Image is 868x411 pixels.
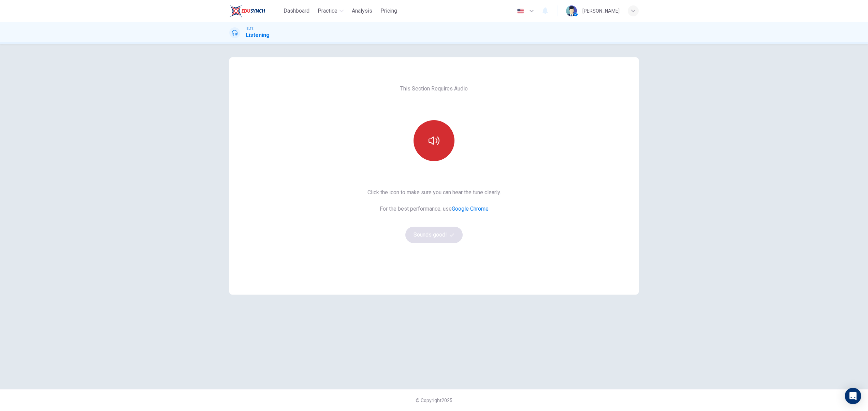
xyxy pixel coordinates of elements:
span: Practice [318,7,337,15]
button: Dashboard [281,5,312,17]
span: Click the icon to make sure you can hear the tune clearly. [367,188,501,197]
img: Profile picture [566,5,577,16]
a: EduSynch logo [229,4,281,18]
span: © Copyright 2025 [416,398,452,403]
a: Google Chrome [452,205,489,212]
div: Open Intercom Messenger [845,388,861,404]
span: For the best performance, use [367,205,501,213]
img: en [516,9,525,14]
button: Practice [315,5,346,17]
span: Dashboard [284,7,309,15]
h1: Listening [246,31,270,39]
span: This Section Requires Audio [400,85,468,93]
button: Pricing [378,5,400,17]
span: Analysis [352,7,372,15]
span: IELTS [246,26,254,31]
div: [PERSON_NAME] [582,7,620,15]
span: Pricing [380,7,397,15]
button: Analysis [349,5,375,17]
img: EduSynch logo [229,4,265,18]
